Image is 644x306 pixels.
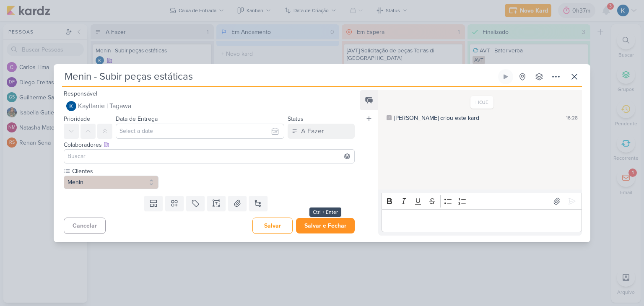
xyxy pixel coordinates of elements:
[382,193,582,209] div: Editor toolbar
[394,114,479,122] div: Kayllanie criou este kard
[296,218,355,233] button: Salvar e Fechar
[387,115,392,120] div: Este log é visível à todos no kard
[502,73,509,80] div: Ligar relógio
[309,207,341,217] div: Ctrl + Enter
[66,101,76,111] img: Kayllanie | Tagawa
[301,126,324,136] div: A Fazer
[116,115,158,122] label: Data de Entrega
[288,124,355,139] button: A Fazer
[64,90,97,97] label: Responsável
[64,115,90,122] label: Prioridade
[64,218,106,234] button: Cancelar
[288,115,304,122] label: Status
[66,151,353,161] input: Buscar
[62,69,496,84] input: Kard Sem Título
[64,140,355,149] div: Colaboradores
[71,167,158,176] label: Clientes
[78,101,131,111] span: Kayllanie | Tagawa
[64,176,158,189] button: Menin
[64,99,355,114] button: Kayllanie | Tagawa
[116,124,284,139] input: Select a date
[382,209,582,232] div: Editor editing area: main
[566,114,578,122] div: 16:28
[252,218,293,234] button: Salvar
